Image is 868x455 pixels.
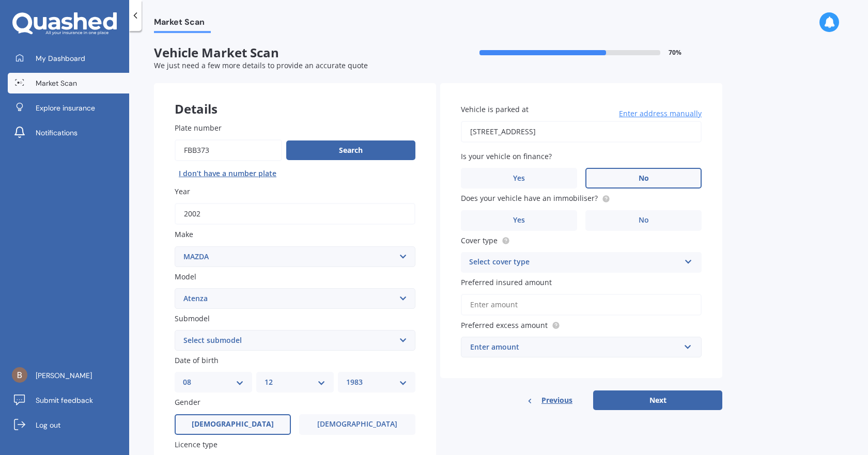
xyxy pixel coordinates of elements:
span: Gender [175,398,200,407]
input: YYYY [175,203,415,225]
div: Select cover type [469,256,680,269]
span: Market Scan [36,78,77,88]
span: [DEMOGRAPHIC_DATA] [317,420,397,429]
span: Model [175,272,196,281]
span: [DEMOGRAPHIC_DATA] [192,420,274,429]
span: [PERSON_NAME] [36,370,92,381]
button: I don’t have a number plate [175,165,281,182]
span: Explore insurance [36,103,95,113]
span: Year [175,186,190,196]
span: Licence type [175,440,218,449]
span: Vehicle is parked at [461,104,529,114]
span: Preferred excess amount [461,320,548,330]
span: Plate number [175,123,222,133]
span: My Dashboard [36,53,85,64]
input: Enter amount [461,294,702,316]
span: 70 % [669,49,681,56]
a: Notifications [8,122,129,143]
img: ACg8ocIi6_43fXFIx8bGzSOCFeHIlvfxZY8FEZoSXs8TjyHj6aSMEg=s96-c [12,367,27,383]
div: Details [154,83,436,114]
a: [PERSON_NAME] [8,365,129,386]
span: Previous [541,393,572,408]
span: Is your vehicle on finance? [461,151,552,161]
span: Cover type [461,236,498,245]
div: Enter amount [470,341,680,353]
span: Yes [513,216,525,225]
span: Date of birth [175,355,219,365]
span: No [639,216,649,225]
a: Log out [8,415,129,435]
input: Enter address [461,121,702,143]
input: Enter plate number [175,139,282,161]
a: Submit feedback [8,390,129,411]
span: Submodel [175,313,210,323]
span: Notifications [36,128,78,138]
span: Make [175,230,193,240]
span: Does your vehicle have an immobiliser? [461,194,598,203]
span: Submit feedback [36,395,93,405]
span: Vehicle Market Scan [154,45,438,60]
span: Preferred insured amount [461,277,552,287]
span: Enter address manually [619,108,702,119]
a: Explore insurance [8,98,129,118]
span: Market Scan [154,17,211,31]
a: Market Scan [8,73,129,93]
button: Next [593,390,722,410]
a: My Dashboard [8,48,129,69]
span: Yes [513,174,525,183]
span: We just need a few more details to provide an accurate quote [154,60,368,70]
span: Log out [36,420,60,430]
span: No [639,174,649,183]
button: Search [286,140,415,160]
